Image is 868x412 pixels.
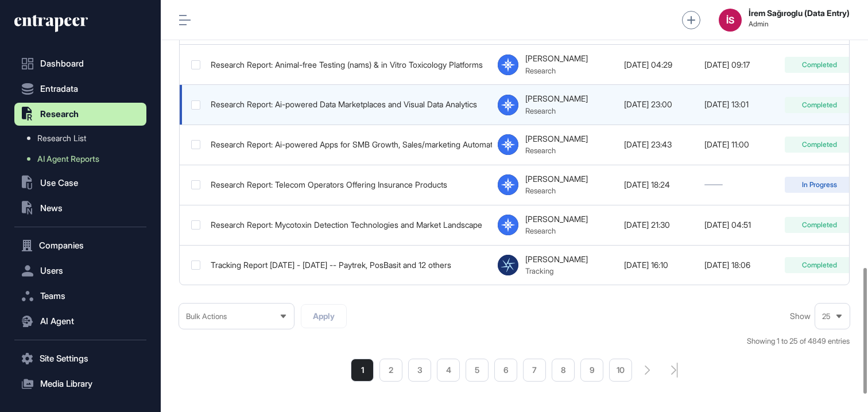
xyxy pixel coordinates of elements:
div: Completed [785,217,854,233]
div: Research [525,226,588,235]
a: 5 [466,359,489,382]
a: Dashboard [14,52,146,75]
div: [PERSON_NAME] [525,255,588,264]
button: News [14,197,146,220]
div: Research Report: Ai-powered Data Marketplaces and Visual Data Analytics [211,100,486,109]
div: Research Report: Telecom Operators Offering Insurance Products [211,180,486,189]
div: [DATE] 21:30 [624,220,693,230]
span: Bulk Actions [186,312,227,321]
span: Admin [749,20,850,28]
div: [DATE] 23:00 [624,100,693,109]
button: Media Library [14,372,146,395]
button: Use Case [14,172,146,195]
div: [DATE] 18:06 [704,261,773,270]
div: [PERSON_NAME] [525,94,588,103]
a: 7 [523,359,546,382]
div: Completed [785,257,854,273]
a: Research List [20,128,146,149]
button: Users [14,259,146,282]
button: Teams [14,285,146,308]
span: Use Case [40,178,78,188]
a: search-pagination-next-button [645,366,650,375]
div: [PERSON_NAME] [525,174,588,184]
div: [DATE] 23:43 [624,140,693,149]
div: Completed [785,57,854,73]
div: Tracking [525,266,588,275]
strong: İrem Sağıroglu (Data Entry) [749,9,850,18]
div: [PERSON_NAME] [525,134,588,143]
span: Research List [37,134,86,143]
a: 8 [552,359,575,382]
div: Research [525,66,588,75]
div: Showing 1 to 25 of 4849 entries [747,336,850,347]
div: In Progress [785,177,854,193]
div: Research Report: Animal-free Testing (nams) & in Vitro Toxicology Platforms [211,60,486,69]
button: Site Settings [14,347,146,370]
a: 3 [408,359,431,382]
a: 1 [351,359,374,382]
button: AI Agent [14,310,146,333]
button: Entradata [14,77,146,100]
div: [DATE] 18:24 [624,180,693,189]
span: AI Agent Reports [37,154,99,164]
span: AI Agent [40,317,74,326]
div: Research Report: Ai-powered Apps for SMB Growth, Sales/marketing Automation, and Conversational/a... [211,140,486,149]
button: Companies [14,234,146,257]
div: [PERSON_NAME] [525,54,588,63]
span: News [40,204,63,213]
span: Dashboard [40,59,84,68]
span: Research [40,110,79,119]
button: İS [719,9,742,32]
div: Tracking Report [DATE] - [DATE] -- Paytrek, PosBasit and 12 others [211,261,486,270]
div: [DATE] 13:01 [704,100,773,109]
div: [DATE] 04:29 [624,60,693,69]
span: Media Library [40,379,92,388]
div: Research [525,106,588,115]
span: Site Settings [40,354,88,363]
span: Entradata [40,84,78,94]
div: Research [525,186,588,195]
a: 9 [580,359,603,382]
span: 25 [822,312,831,321]
div: Completed [785,97,854,113]
div: [DATE] 16:10 [624,261,693,270]
a: 4 [437,359,460,382]
div: [DATE] 09:17 [704,60,773,69]
a: AI Agent Reports [20,149,146,169]
span: Show [790,312,811,321]
div: Research Report: Mycotoxin Detection Technologies and Market Landscape [211,220,486,230]
div: Completed [785,137,854,153]
div: [PERSON_NAME] [525,215,588,224]
div: [DATE] 04:51 [704,220,773,230]
a: search-pagination-last-page-button [671,363,678,378]
span: Companies [39,241,84,250]
a: 6 [494,359,517,382]
a: 10 [609,359,632,382]
span: Users [40,266,63,275]
span: Teams [40,291,65,301]
div: Research [525,146,588,155]
button: Research [14,103,146,126]
div: [DATE] 11:00 [704,140,773,149]
a: 2 [379,359,402,382]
